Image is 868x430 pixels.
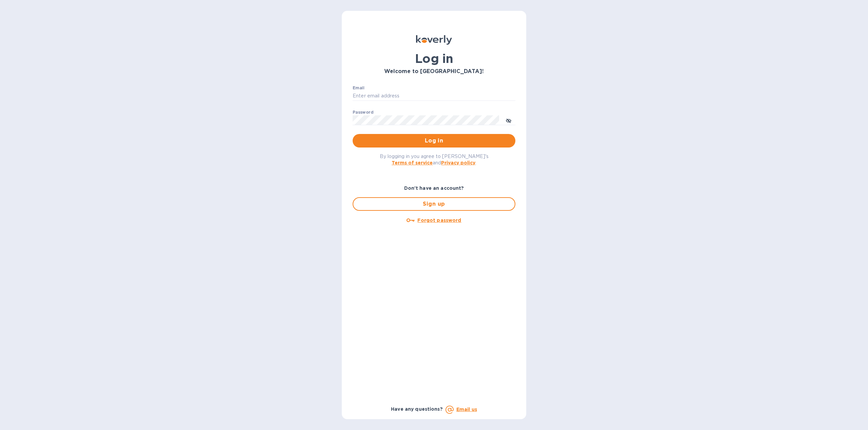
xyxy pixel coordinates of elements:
button: Log in [353,134,515,148]
label: Password [353,110,373,114]
span: Log in [358,137,510,145]
b: Don't have an account? [404,185,464,191]
span: Sign up [359,200,509,208]
a: Privacy policy [441,160,475,165]
button: toggle password visibility [502,113,515,127]
label: Email [353,86,364,90]
b: Have any questions? [391,406,443,412]
img: Koverly [416,35,452,45]
span: By logging in you agree to [PERSON_NAME]'s and . [380,154,489,165]
a: Terms of service [392,160,433,165]
input: Enter email address [353,91,515,101]
u: Forgot password [417,218,461,223]
button: Sign up [353,197,515,211]
h3: Welcome to [GEOGRAPHIC_DATA]! [353,68,515,75]
h1: Log in [353,51,515,66]
a: Email us [456,407,477,412]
